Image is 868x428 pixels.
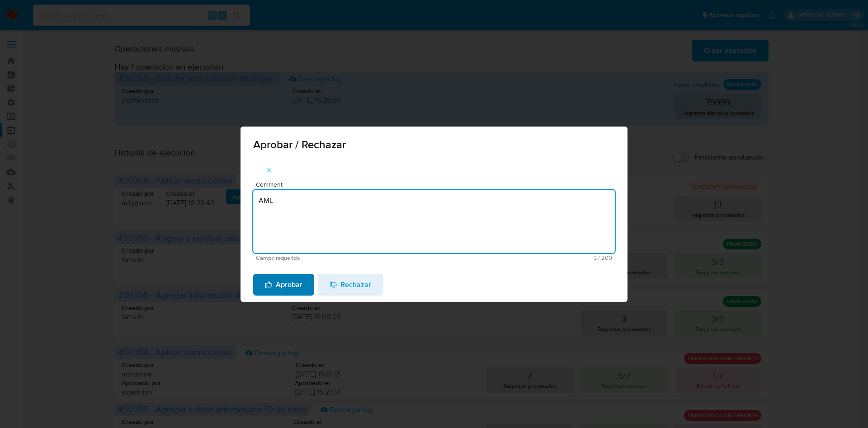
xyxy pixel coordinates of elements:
[253,139,615,150] span: Aprobar / Rechazar
[256,181,618,188] span: Comment
[318,274,383,296] button: Rechazar
[265,275,302,295] span: Aprobar
[434,255,612,261] span: Máximo 200 caracteres
[253,190,615,253] textarea: AML
[330,275,371,295] span: Rechazar
[253,274,314,296] button: Aprobar
[256,255,434,261] span: Campo requerido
